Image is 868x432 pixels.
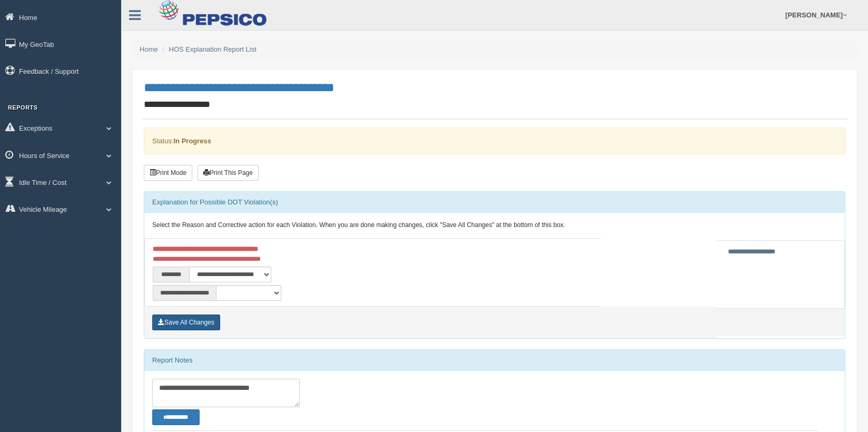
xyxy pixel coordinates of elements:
[152,409,200,425] button: Change Filter Options
[144,213,845,238] div: Select the Reason and Corrective action for each Violation. When you are done making changes, cli...
[140,45,158,53] a: Home
[173,137,211,145] strong: In Progress
[198,165,259,181] button: Print This Page
[144,192,845,213] div: Explanation for Possible DOT Violation(s)
[144,165,192,181] button: Print Mode
[144,127,845,154] div: Status:
[152,315,220,330] button: Save
[144,350,845,371] div: Report Notes
[169,45,257,53] a: HOS Explanation Report List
